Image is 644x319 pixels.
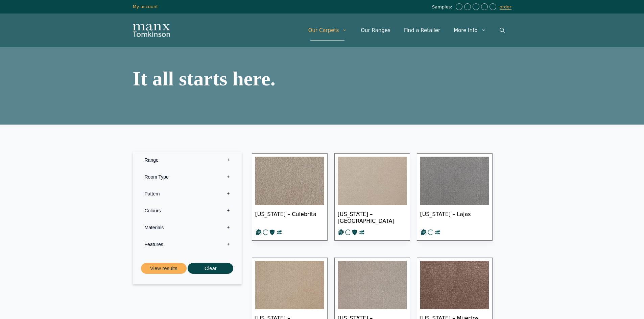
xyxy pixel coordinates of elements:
[141,263,187,274] button: View results
[500,4,511,10] a: order
[138,152,237,168] label: Range
[138,236,237,253] label: Features
[133,24,170,37] img: Manx Tomkinson
[138,185,237,202] label: Pattern
[138,202,237,219] label: Colours
[354,20,397,41] a: Our Ranges
[397,20,447,41] a: Find a Retailer
[302,20,511,41] nav: Primary
[493,20,511,41] a: Open Search Bar
[133,69,319,89] h1: It all starts here.
[252,153,328,241] a: [US_STATE] – Culebrita
[302,20,354,41] a: Our Carpets
[417,153,493,241] a: [US_STATE] – Lajas
[138,219,237,236] label: Materials
[255,205,324,229] span: [US_STATE] – Culebrita
[334,153,410,241] a: [US_STATE] – [GEOGRAPHIC_DATA]
[188,263,233,274] button: Clear
[420,205,489,229] span: [US_STATE] – Lajas
[447,20,493,41] a: More Info
[432,4,454,10] span: Samples:
[138,168,237,185] label: Room Type
[133,4,158,9] a: My account
[338,205,407,229] span: [US_STATE] – [GEOGRAPHIC_DATA]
